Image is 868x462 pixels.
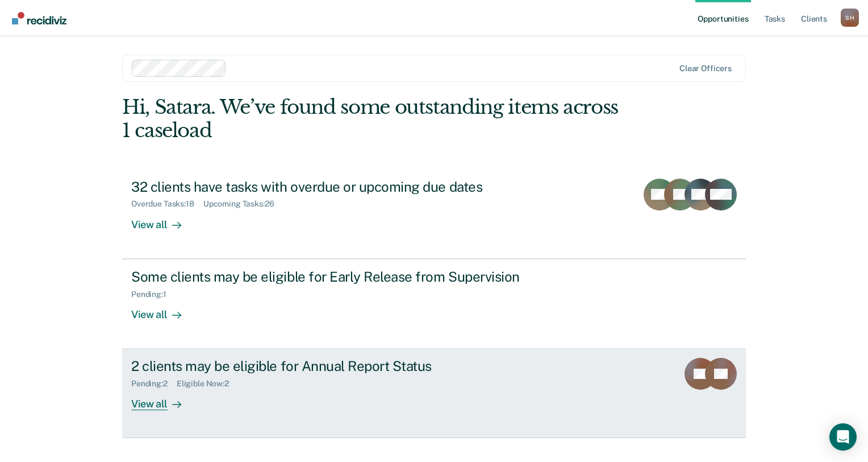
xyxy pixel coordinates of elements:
[131,209,195,231] div: View all
[131,179,530,195] div: 32 clients have tasks with overdue or upcoming due dates
[122,170,746,259] a: 32 clients have tasks with overdue or upcoming due datesOverdue Tasks:18Upcoming Tasks:26View all
[122,259,746,349] a: Some clients may be eligible for Early Release from SupervisionPending:1View all
[203,199,283,209] div: Upcoming Tasks : 26
[841,9,859,27] button: Profile dropdown button
[122,349,746,438] a: 2 clients may be eligible for Annual Report StatusPending:2Eligible Now:2View all
[131,269,530,285] div: Some clients may be eligible for Early Release from Supervision
[177,379,238,389] div: Eligible Now : 2
[829,423,857,451] div: Open Intercom Messenger
[131,199,203,209] div: Overdue Tasks : 18
[131,389,195,411] div: View all
[122,96,621,142] div: Hi, Satara. We’ve found some outstanding items across 1 caseload
[131,358,530,374] div: 2 clients may be eligible for Annual Report Status
[131,290,176,299] div: Pending : 1
[679,64,732,73] div: Clear officers
[131,299,195,321] div: View all
[131,379,177,389] div: Pending : 2
[12,12,66,24] img: Recidiviz
[841,9,859,27] div: S H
